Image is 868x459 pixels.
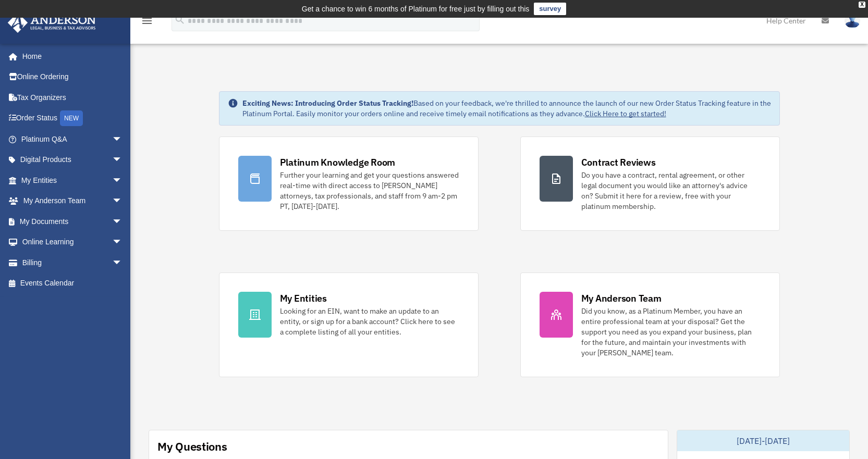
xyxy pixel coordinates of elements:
a: My Anderson Teamarrow_drop_down [7,191,138,212]
div: Get a chance to win 6 months of Platinum for free just by filling out this [302,3,530,15]
i: menu [141,15,153,27]
span: arrow_drop_down [112,170,133,191]
a: Billingarrow_drop_down [7,252,138,273]
div: [DATE]-[DATE] [677,430,849,451]
span: arrow_drop_down [112,191,133,212]
div: My Questions [157,439,227,454]
a: survey [534,3,566,15]
span: arrow_drop_down [112,150,133,171]
div: My Anderson Team [581,292,662,305]
div: Looking for an EIN, want to make an update to an entity, or sign up for a bank account? Click her... [280,306,459,337]
a: Order StatusNEW [7,108,138,129]
img: Anderson Advisors Platinum Portal [5,13,99,33]
a: Online Ordering [7,67,138,88]
a: Digital Productsarrow_drop_down [7,150,138,170]
span: arrow_drop_down [112,252,133,274]
a: Tax Organizers [7,87,138,108]
div: Contract Reviews [581,156,656,169]
a: menu [141,18,153,27]
span: arrow_drop_down [112,211,133,232]
span: arrow_drop_down [112,232,133,253]
div: Based on your feedback, we're thrilled to announce the launch of our new Order Status Tracking fe... [242,98,771,119]
a: Platinum Knowledge Room Further your learning and get your questions answered real-time with dire... [219,137,479,231]
i: search [174,14,186,26]
a: My Entities Looking for an EIN, want to make an update to an entity, or sign up for a bank accoun... [219,272,479,377]
a: Home [7,46,133,67]
div: Do you have a contract, rental agreement, or other legal document you would like an attorney's ad... [581,170,761,212]
a: My Documentsarrow_drop_down [7,211,138,232]
a: Events Calendar [7,273,138,294]
div: Did you know, as a Platinum Member, you have an entire professional team at your disposal? Get th... [581,306,761,358]
a: Click Here to get started! [585,109,666,118]
a: Contract Reviews Do you have a contract, rental agreement, or other legal document you would like... [520,137,780,231]
div: Further your learning and get your questions answered real-time with direct access to [PERSON_NAM... [280,170,459,212]
div: close [859,2,865,8]
a: My Anderson Team Did you know, as a Platinum Member, you have an entire professional team at your... [520,272,780,377]
div: NEW [60,110,83,126]
a: My Entitiesarrow_drop_down [7,170,138,191]
div: My Entities [280,292,327,305]
a: Platinum Q&Aarrow_drop_down [7,129,138,150]
span: arrow_drop_down [112,129,133,150]
strong: Exciting News: Introducing Order Status Tracking! [242,98,413,108]
a: Online Learningarrow_drop_down [7,232,138,253]
div: Platinum Knowledge Room [280,156,396,169]
img: User Pic [845,13,860,28]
